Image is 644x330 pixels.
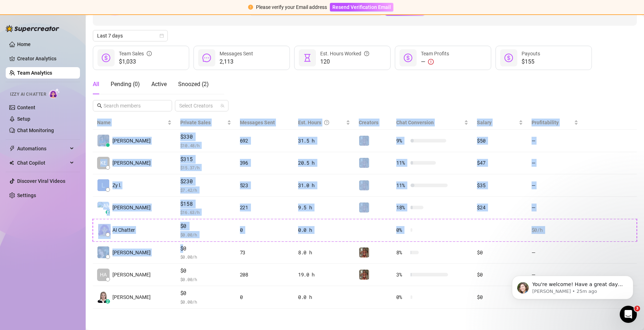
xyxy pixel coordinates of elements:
span: 8 % [396,249,408,256]
iframe: Intercom live chat [620,306,637,323]
img: frances moya [97,291,109,303]
a: Settings [17,192,36,198]
td: — [527,130,583,152]
div: $35 [477,181,523,189]
span: Chat Conversion [396,120,434,125]
div: 8.0 h [298,249,350,256]
span: Private Sales [180,120,211,125]
span: [PERSON_NAME] [112,271,151,279]
span: team [220,104,225,108]
div: $0 [477,293,523,301]
span: Payouts [522,51,540,56]
a: Content [17,105,35,110]
div: 221 [240,204,290,211]
td: — [527,152,583,175]
span: [PERSON_NAME] [112,293,151,301]
div: z [106,299,110,304]
div: Please verify your Email address [256,3,327,11]
span: 9 % [396,137,408,145]
span: Salary [477,120,492,125]
span: 11 % [396,181,408,189]
div: 523 [240,181,290,189]
span: $158 [180,200,231,208]
span: $315 [180,155,231,164]
a: Team Analytics [17,70,52,76]
img: MK Bautista [97,246,109,258]
td: — [527,174,583,197]
span: AI Chatter [112,226,135,234]
div: $24 [477,204,523,211]
span: exclamation-circle [248,5,253,10]
img: Chester Tagayun… [97,135,109,146]
span: HA [100,271,107,279]
span: $ 16.63 /h [180,209,231,216]
span: Active [151,81,167,87]
span: 120 [320,57,369,66]
th: Name [93,116,176,130]
span: question-circle [324,119,329,126]
img: Alva K [97,202,109,214]
img: Greek [359,202,369,212]
div: 19.0 h [298,271,350,279]
span: 3 % [396,271,408,279]
div: Team Sales [119,50,152,57]
span: 18 % [396,204,408,211]
span: calendar [160,34,164,38]
span: $1,033 [119,57,152,66]
img: izzy-ai-chatter-avatar-DDCN_rTZ.svg [98,224,111,236]
img: Chat Copilot [9,160,14,165]
span: 11 % [396,159,408,167]
span: Resend Verification Email [332,4,391,10]
span: $0 [180,222,231,230]
img: Greek [359,270,369,280]
div: 208 [240,271,290,279]
span: $330 [180,132,231,141]
div: 692 [240,137,290,145]
span: question-circle [364,50,369,57]
div: 31.5 h [298,137,350,145]
div: $0 [477,271,523,279]
span: Last 7 days [97,30,163,41]
img: Zy lei [97,179,109,191]
span: $ 0.00 /h [180,276,231,283]
span: [PERSON_NAME] [112,249,151,256]
span: Automations [17,143,68,154]
td: — [527,241,583,264]
div: 20.5 h [298,159,350,167]
span: $ 0.00 /h [180,253,231,260]
span: $ 15.37 /h [180,164,231,171]
span: Messages Sent [240,120,275,125]
span: dollar-circle [404,54,412,62]
img: Greek [359,247,369,257]
img: Greek [359,158,369,168]
div: 396 [240,159,290,167]
span: $ 7.42 /h [180,186,231,194]
td: — [527,197,583,219]
span: thunderbolt [9,146,15,151]
span: Messages Sent [220,51,253,56]
span: $0 [180,266,231,275]
div: — [421,57,449,66]
span: Team Profits [421,51,449,56]
span: message [202,54,211,62]
span: [PERSON_NAME] [112,137,151,145]
a: Discover Viral Videos [17,178,65,184]
span: 0 % [396,293,408,301]
div: 0 [240,293,290,301]
div: 0.0 h [298,226,350,234]
button: Resend Verification Email [330,3,393,11]
div: $50 [477,137,523,145]
span: exclamation-circle [428,59,434,65]
span: $ 10.48 /h [180,142,231,149]
span: 2,113 [220,57,253,66]
span: $ 0.00 /h [180,298,231,305]
div: $0 [477,249,523,256]
span: Chat Copilot [17,157,68,169]
div: Est. Hours Worked [320,50,369,57]
a: Chat Monitoring [17,127,54,133]
div: 0.0 h [298,293,350,301]
div: 0 [240,226,290,234]
span: [PERSON_NAME] [112,159,151,167]
span: 3 [634,306,640,311]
